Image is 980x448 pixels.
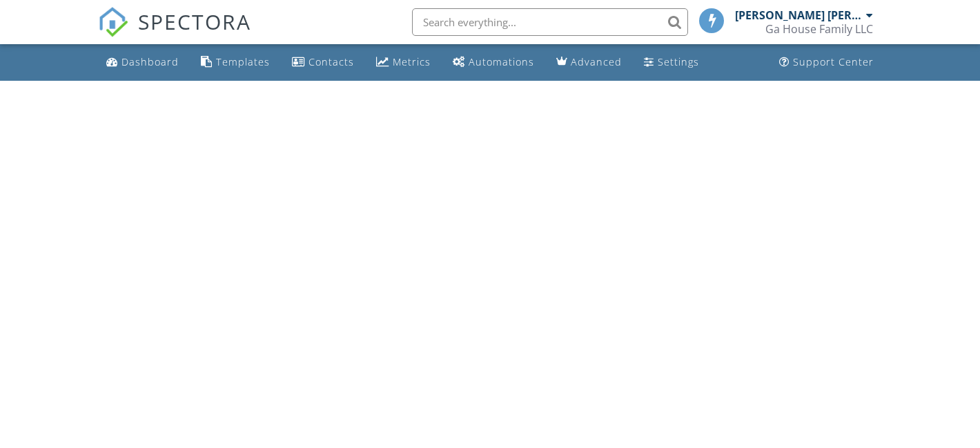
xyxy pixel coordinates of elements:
div: Ga House Family LLC [765,22,873,36]
a: Advanced [551,50,627,75]
div: Dashboard [121,55,179,68]
div: Support Center [793,55,874,68]
span: SPECTORA [138,7,251,36]
div: Contacts [308,55,354,68]
a: Contacts [286,50,360,75]
div: Advanced [571,55,622,68]
a: Settings [638,50,705,75]
div: Settings [658,55,699,68]
input: Search everything... [412,8,688,36]
a: Templates [195,50,275,75]
a: Support Center [774,50,879,75]
div: Automations [469,55,534,68]
a: Dashboard [101,50,184,75]
div: Metrics [393,55,431,68]
img: The Best Home Inspection Software - Spectora [98,7,128,37]
a: SPECTORA [98,19,251,48]
div: Templates [216,55,270,68]
a: Automations (Basic) [447,50,540,75]
a: Metrics [371,50,436,75]
div: [PERSON_NAME] [PERSON_NAME] [735,8,863,22]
